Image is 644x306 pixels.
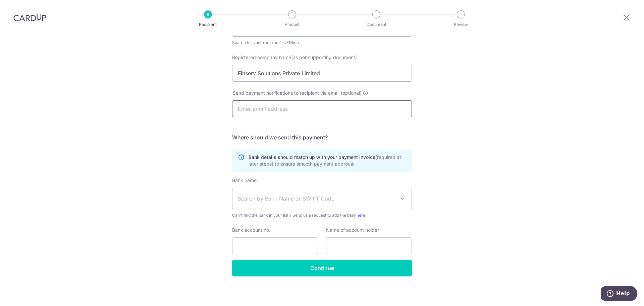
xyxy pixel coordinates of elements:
span: Help [15,5,29,11]
p: Review [436,21,486,28]
label: Bank account no. [232,227,270,233]
a: here [357,213,365,218]
input: Enter email address [232,100,412,117]
p: Amount [267,21,317,28]
iframe: Opens a widget where you can find more information [601,286,637,303]
span: Registered company name(as per supporting document) [232,54,357,60]
p: Recipient [183,21,233,28]
h5: Where should we send this payment? [232,133,412,141]
a: here [292,40,301,45]
label: Bank name [232,177,257,184]
span: Can't find the bank in your list ? Send us a request to add the bank [232,212,412,219]
label: Name of account holder [326,227,379,233]
span: Search by Bank Name or SWIFT Code [238,194,395,203]
input: Continue [232,260,412,276]
span: Send payment notifications to recipient via email (optional) [233,90,362,96]
p: Bank details should match up with your payment invoice [249,154,406,167]
p: Document [352,21,401,28]
div: Search for your recipient’s UEN [232,39,412,46]
img: CardUp [13,13,46,21]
